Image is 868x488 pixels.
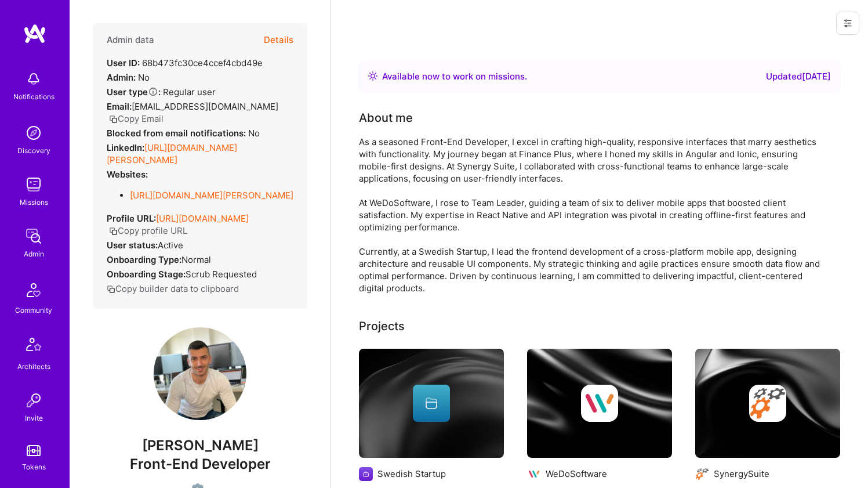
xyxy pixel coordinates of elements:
[382,70,527,84] div: Available now to work on missions .
[107,142,144,153] strong: LinkedIn:
[148,86,158,97] i: Help
[359,349,504,458] img: cover
[714,468,769,480] div: SynergySuite
[581,385,618,422] img: Company logo
[107,285,115,294] i: icon Copy
[109,225,187,237] button: Copy profile URL
[22,173,45,196] img: teamwork
[107,283,239,295] button: Copy builder data to clipboard
[20,332,48,360] img: Architects
[186,269,257,280] span: Scrub Requested
[20,196,48,208] div: Missions
[359,317,405,335] div: Projects
[20,276,48,304] img: Community
[130,456,271,472] span: Front-End Developer
[109,113,164,125] button: Copy Email
[22,389,45,412] img: Invite
[25,412,43,424] div: Invite
[527,467,541,481] img: Company logo
[17,360,50,373] div: Architects
[766,70,831,84] div: Updated [DATE]
[130,190,293,201] a: [URL][DOMAIN_NAME][PERSON_NAME]
[156,213,249,224] a: [URL][DOMAIN_NAME]
[13,91,55,103] div: Notifications
[546,468,607,480] div: WeDoSoftware
[359,109,413,126] div: About me
[377,468,446,480] div: Swedish Startup
[527,349,672,458] img: cover
[107,254,181,265] strong: Onboarding Type:
[132,101,278,112] span: [EMAIL_ADDRESS][DOMAIN_NAME]
[695,349,840,458] img: cover
[359,467,373,481] img: Company logo
[695,467,709,481] img: Company logo
[109,115,118,124] i: icon Copy
[24,248,44,260] div: Admin
[107,72,136,83] strong: Admin:
[107,35,154,45] h4: Admin data
[107,213,156,224] strong: Profile URL:
[158,240,183,251] span: Active
[109,227,118,236] i: icon Copy
[107,127,260,139] div: No
[15,304,52,316] div: Community
[154,327,246,420] img: User Avatar
[359,136,823,294] div: As a seasoned Front-End Developer, I excel in crafting high-quality, responsive interfaces that m...
[107,101,132,112] strong: Email:
[107,57,140,68] strong: User ID:
[22,121,45,144] img: discovery
[22,67,45,91] img: bell
[22,225,45,248] img: admin teamwork
[23,23,46,44] img: logo
[264,23,293,57] button: Details
[107,240,158,251] strong: User status:
[368,71,377,81] img: Availability
[749,385,786,422] img: Company logo
[181,254,211,265] span: normal
[17,144,50,157] div: Discovery
[107,269,186,280] strong: Onboarding Stage:
[93,437,307,454] span: [PERSON_NAME]
[107,142,237,165] a: [URL][DOMAIN_NAME][PERSON_NAME]
[107,57,263,69] div: 68b473fc30ce4ccef4cbd49e
[107,128,248,139] strong: Blocked from email notifications:
[27,445,41,456] img: tokens
[107,169,148,180] strong: Websites:
[107,86,161,97] strong: User type :
[107,71,150,84] div: No
[22,461,46,473] div: Tokens
[107,86,216,98] div: Regular user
